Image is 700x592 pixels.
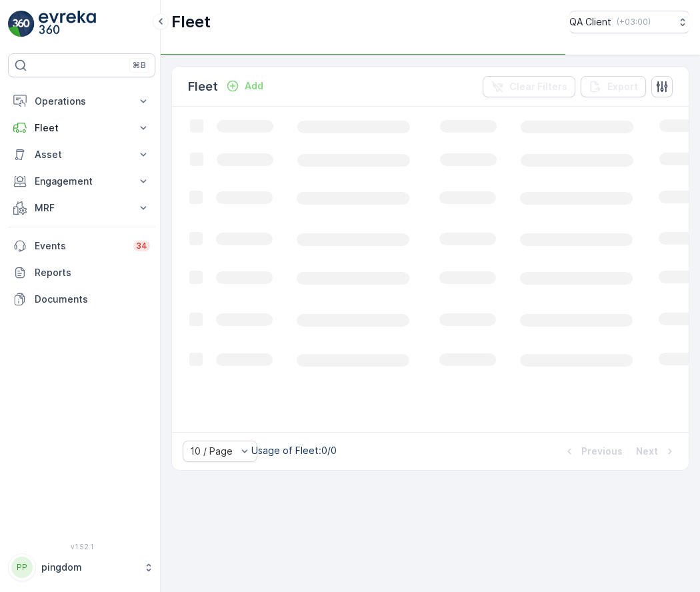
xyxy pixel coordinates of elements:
[581,445,623,458] p: Previous
[8,88,155,115] button: Operations
[607,80,638,93] p: Export
[8,259,155,286] a: Reports
[245,79,263,93] p: Add
[8,543,155,551] span: v 1.52.1
[8,141,155,168] button: Asset
[35,121,129,135] p: Fleet
[136,241,147,251] p: 34
[561,443,624,459] button: Previous
[8,233,155,259] a: Events34
[251,444,337,457] p: Usage of Fleet : 0/0
[8,115,155,141] button: Fleet
[35,201,129,215] p: MRF
[581,76,646,97] button: Export
[509,80,567,93] p: Clear Filters
[39,11,96,37] img: logo_light-DOdMpM7g.png
[8,553,155,581] button: PPpingdom
[41,561,137,574] p: pingdom
[8,11,35,37] img: logo
[617,17,651,27] p: ( +03:00 )
[133,60,146,71] p: ⌘B
[569,15,611,29] p: QA Client
[35,95,129,108] p: Operations
[35,148,129,161] p: Asset
[11,557,33,578] div: PP
[35,293,150,306] p: Documents
[35,266,150,279] p: Reports
[635,443,678,459] button: Next
[483,76,575,97] button: Clear Filters
[8,195,155,221] button: MRF
[8,168,155,195] button: Engagement
[221,78,269,94] button: Add
[35,239,125,253] p: Events
[636,445,658,458] p: Next
[171,11,211,33] p: Fleet
[35,175,129,188] p: Engagement
[8,286,155,313] a: Documents
[188,77,218,96] p: Fleet
[569,11,689,33] button: QA Client(+03:00)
